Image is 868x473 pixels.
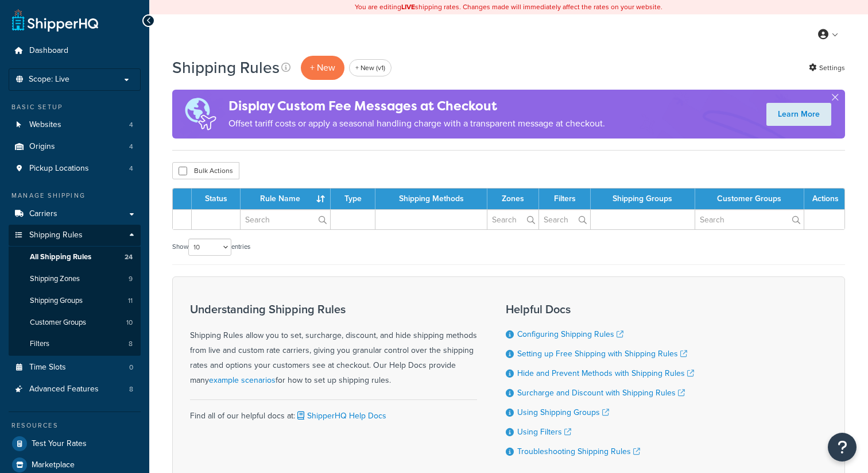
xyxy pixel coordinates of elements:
[128,296,133,306] span: 11
[401,2,415,12] b: LIVE
[9,136,141,157] li: Origins
[9,333,141,355] li: Filters
[9,203,141,225] a: Carriers
[192,189,241,209] th: Status
[349,59,392,76] a: + New (v1)
[29,363,66,372] span: Time Slots
[9,268,141,290] li: Shipping Zones
[125,252,133,262] span: 24
[517,406,609,418] a: Using Shipping Groups
[9,357,141,378] a: Time Slots 0
[9,158,141,179] a: Pickup Locations 4
[172,239,250,256] label: Show entries
[9,357,141,378] li: Time Slots
[241,189,331,209] th: Rule Name
[30,296,83,306] span: Shipping Groups
[517,348,687,360] a: Setting up Free Shipping with Shipping Rules
[506,303,694,316] h3: Helpful Docs
[29,164,89,174] span: Pickup Locations
[228,116,605,132] p: Offset tariff costs or apply a seasonal handling charge with a transparent message at checkout.
[9,333,141,355] a: Filters 8
[695,189,804,209] th: Customer Groups
[9,312,141,333] a: Customer Groups 10
[30,252,91,262] span: All Shipping Rules
[129,120,133,130] span: 4
[129,274,133,284] span: 9
[241,210,330,229] input: Search
[29,209,57,219] span: Carriers
[190,303,477,316] h3: Understanding Shipping Rules
[12,9,98,32] a: ShipperHQ Home
[129,164,133,174] span: 4
[517,445,640,457] a: Troubleshooting Shipping Rules
[539,189,590,209] th: Filters
[228,97,605,116] h4: Display Custom Fee Messages at Checkout
[9,379,141,400] li: Advanced Features
[9,191,141,201] div: Manage Shipping
[172,162,239,179] button: Bulk Actions
[591,189,695,209] th: Shipping Groups
[129,142,133,152] span: 4
[539,210,590,229] input: Search
[188,239,231,256] select: Showentries
[29,75,69,84] span: Scope: Live
[828,433,857,462] button: Open Resource Center
[517,367,694,379] a: Hide and Prevent Methods with Shipping Rules
[809,60,845,76] a: Settings
[190,303,477,388] div: Shipping Rules allow you to set, surcharge, discount, and hide shipping methods from live and cus...
[331,189,375,209] th: Type
[129,384,133,394] span: 8
[172,56,280,79] h1: Shipping Rules
[9,421,141,430] div: Resources
[9,102,141,112] div: Basic Setup
[190,399,477,424] div: Find all of our helpful docs at:
[9,379,141,400] a: Advanced Features 8
[295,410,386,422] a: ShipperHQ Help Docs
[9,114,141,136] a: Websites 4
[9,225,141,246] a: Shipping Rules
[209,374,276,386] a: example scenarios
[695,210,804,229] input: Search
[9,268,141,290] a: Shipping Zones 9
[29,230,83,240] span: Shipping Rules
[32,460,75,470] span: Marketplace
[804,189,844,209] th: Actions
[126,318,133,328] span: 10
[517,328,623,340] a: Configuring Shipping Rules
[301,56,344,79] p: + New
[766,103,831,126] a: Learn More
[9,40,141,61] a: Dashboard
[30,274,80,284] span: Shipping Zones
[9,247,141,268] a: All Shipping Rules 24
[9,225,141,356] li: Shipping Rules
[29,46,68,56] span: Dashboard
[172,90,228,139] img: duties-banner-06bc72dcb5fe05cb3f9472aba00be2ae8eb53ab6f0d8bb03d382ba314ac3c341.png
[129,339,133,349] span: 8
[517,387,685,399] a: Surcharge and Discount with Shipping Rules
[9,290,141,312] li: Shipping Groups
[9,312,141,333] li: Customer Groups
[9,136,141,157] a: Origins 4
[487,210,538,229] input: Search
[129,363,133,372] span: 0
[29,120,61,130] span: Websites
[517,426,571,438] a: Using Filters
[30,318,86,328] span: Customer Groups
[30,339,49,349] span: Filters
[29,142,55,152] span: Origins
[9,158,141,179] li: Pickup Locations
[32,439,87,449] span: Test Your Rates
[29,384,99,394] span: Advanced Features
[375,189,487,209] th: Shipping Methods
[487,189,539,209] th: Zones
[9,114,141,136] li: Websites
[9,433,141,454] a: Test Your Rates
[9,247,141,268] li: All Shipping Rules
[9,290,141,312] a: Shipping Groups 11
